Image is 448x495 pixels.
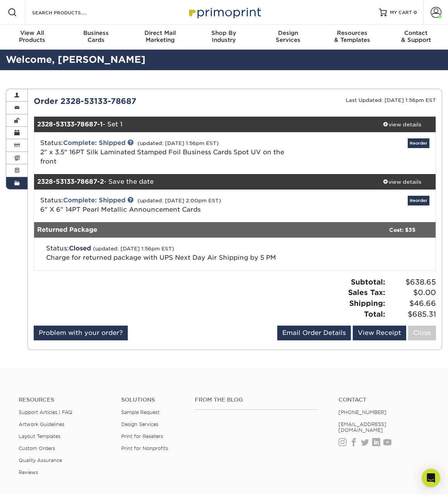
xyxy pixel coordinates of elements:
a: Direct MailMarketing [128,25,192,50]
div: Status: [40,244,300,262]
div: view details [369,121,436,128]
strong: 2328-53133-78687-2 [37,178,104,185]
span: $638.65 [388,277,436,288]
a: Support Articles | FAQ [19,409,72,415]
span: $0.00 [388,287,436,298]
strong: Shipping: [349,299,385,307]
div: Status: [34,196,302,214]
a: view details [369,117,436,132]
span: MY CART [390,9,412,16]
strong: Cost: $35 [389,227,415,233]
div: view details [369,178,436,186]
div: - Set 1 [34,117,369,132]
a: Design Services [121,421,158,427]
a: Problem with your order? [34,326,128,340]
h4: Resources [19,397,110,403]
small: (updated: [DATE] 1:56pm EST) [93,246,174,252]
iframe: Google Customer Reviews [2,471,66,492]
strong: Returned Package [37,226,97,233]
a: Contact& Support [384,25,448,50]
div: - Save the date [34,174,369,190]
small: (updated: [DATE] 2:00pm EST) [137,198,221,204]
span: $46.66 [388,298,436,309]
div: Marketing [128,29,192,43]
a: 6" X 6" 14PT Pearl Metallic Announcement Cards [40,206,201,213]
a: Reviews [19,469,38,475]
span: Design [256,29,320,36]
a: Reorder [408,196,429,205]
a: BusinessCards [64,25,128,50]
strong: Sales Tax: [348,288,385,297]
a: Layout Templates [19,433,60,439]
span: Direct Mail [128,29,192,36]
div: Cards [64,29,128,43]
a: Quality Assurance [19,457,62,463]
a: Custom Orders [19,445,55,451]
a: Shop ByIndustry [192,25,256,50]
strong: 2328-53133-78687-1 [37,121,103,128]
a: Email Order Details [277,326,351,340]
img: Primoprint [185,4,263,21]
a: Contact [338,397,429,403]
a: Close [408,326,436,340]
div: Open Intercom Messenger [422,469,440,487]
a: DesignServices [256,25,320,50]
a: Resources& Templates [320,25,384,50]
span: Business [64,29,128,36]
span: Closed [69,245,91,252]
strong: Subtotal: [351,278,385,286]
small: (updated: [DATE] 1:56pm EST) [137,140,219,146]
small: Last Updated: [DATE] 1:56pm EST [346,97,436,103]
strong: Total: [364,310,385,318]
a: view details [369,174,436,190]
a: Reorder [408,138,429,148]
div: Order 2328-53133-78687 [28,95,235,107]
a: Artwork Guidelines [19,421,64,427]
a: 2" x 3.5" 16PT Silk Laminated Stamped Foil Business Cards Spot UV on the front [40,148,284,165]
span: Contact [384,29,448,36]
a: View Receipt [353,326,406,340]
span: $685.31 [388,309,436,320]
div: Industry [192,29,256,43]
span: Charge for returned package with UPS Next Day Air Shipping by 5 PM [46,254,276,261]
input: SEARCH PRODUCTS..... [31,8,107,17]
h4: From the Blog [195,397,318,403]
h4: Solutions [121,397,183,403]
div: Services [256,29,320,43]
a: Complete: Shipped [63,197,125,204]
a: [EMAIL_ADDRESS][DOMAIN_NAME] [338,421,386,433]
div: & Templates [320,29,384,43]
span: 0 [414,10,417,15]
a: Print for Nonprofits [121,445,168,451]
a: Print for Resellers [121,433,163,439]
a: Sample Request [121,409,160,415]
div: & Support [384,29,448,43]
span: Shop By [192,29,256,36]
div: Status: [34,138,302,166]
a: [PHONE_NUMBER] [338,409,386,415]
a: Complete: Shipped [63,139,125,147]
span: Resources [320,29,384,36]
